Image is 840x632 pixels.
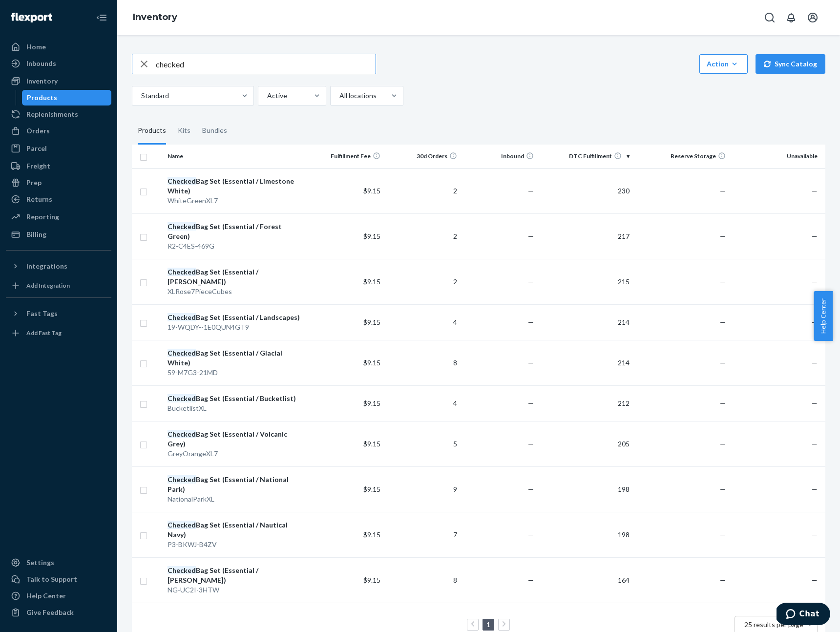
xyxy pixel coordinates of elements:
span: — [812,232,818,240]
div: Home [26,42,46,52]
span: $9.15 [363,399,380,407]
button: Give Feedback [6,605,111,620]
a: Products [22,90,112,105]
em: Checked [168,177,196,185]
div: Talk to Support [26,574,77,584]
span: $9.15 [363,232,380,240]
div: Bag Set (Essential / Glacial White) [168,348,303,368]
div: NationalParkXL [168,494,303,504]
div: Bag Set (Essential / Volcanic Grey) [168,429,303,449]
td: 2 [384,259,461,304]
button: Close Navigation [92,8,111,27]
span: — [812,485,818,493]
a: Returns [6,191,111,207]
div: 19-WQDY--1E0QUN4GT9 [168,322,303,332]
span: — [812,576,818,584]
span: $9.15 [363,440,380,448]
span: — [528,277,534,286]
span: — [528,318,534,326]
span: — [812,318,818,326]
td: 2 [384,168,461,213]
span: — [720,576,726,584]
div: NG-UC2I-3HTW [168,585,303,595]
div: Bag Set (Essential / Nautical Navy) [168,520,303,540]
div: Kits [178,117,190,145]
td: 198 [538,512,633,557]
th: Fulfillment Fee [308,145,384,168]
em: Checked [168,222,196,231]
span: $9.15 [363,485,380,493]
a: Parcel [6,141,111,156]
span: — [720,232,726,240]
div: Fast Tags [26,309,58,318]
div: Products [27,93,57,103]
div: XLRose7PieceCubes [168,287,303,296]
div: GreyOrangeXL7 [168,449,303,459]
td: 215 [538,259,633,304]
div: Bag Set (Essential / [PERSON_NAME]) [168,267,303,287]
a: Inventory [6,73,111,89]
span: — [812,440,818,448]
a: Inventory [133,12,177,22]
span: — [528,358,534,367]
th: Inbound [461,145,538,168]
div: Integrations [26,261,67,271]
div: Bag Set (Essential / [PERSON_NAME]) [168,566,303,585]
div: Inventory [26,76,58,86]
span: $9.15 [363,277,380,286]
span: — [720,530,726,539]
div: Freight [26,161,50,171]
td: 164 [538,557,633,603]
div: 59-M7G3-21MD [168,368,303,378]
td: 205 [538,421,633,466]
a: Page 1 is your current page [484,620,492,629]
input: Standard [140,91,141,101]
div: P3-BKWJ-B4ZV [168,540,303,549]
a: Inbounds [6,56,111,71]
input: Active [266,91,267,101]
input: Search inventory by name or sku [156,54,376,74]
span: $9.15 [363,187,380,195]
span: — [720,318,726,326]
th: Unavailable [730,145,825,168]
em: Checked [168,349,196,357]
div: Orders [26,126,50,136]
button: Open notifications [781,8,801,27]
a: Home [6,39,111,55]
span: — [528,485,534,493]
td: 214 [538,304,633,340]
div: Prep [26,178,42,188]
span: — [528,232,534,240]
div: Billing [26,230,46,239]
td: 217 [538,213,633,259]
em: Checked [168,475,196,484]
th: Name [164,145,307,168]
div: Bundles [202,117,227,145]
input: All locations [338,91,339,101]
span: — [720,358,726,367]
span: — [528,530,534,539]
button: Action [699,54,748,74]
a: Help Center [6,588,111,604]
span: $9.15 [363,318,380,326]
span: Help Center [814,291,833,341]
span: $9.15 [363,530,380,539]
td: 212 [538,385,633,421]
span: — [528,440,534,448]
a: Freight [6,158,111,174]
div: Products [138,117,166,145]
td: 4 [384,304,461,340]
em: Checked [168,313,196,321]
span: — [812,187,818,195]
span: — [720,440,726,448]
a: Replenishments [6,106,111,122]
span: — [720,187,726,195]
div: Settings [26,558,54,568]
span: — [528,576,534,584]
em: Checked [168,268,196,276]
td: 214 [538,340,633,385]
span: $9.15 [363,576,380,584]
td: 8 [384,557,461,603]
a: Billing [6,227,111,242]
span: — [812,277,818,286]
